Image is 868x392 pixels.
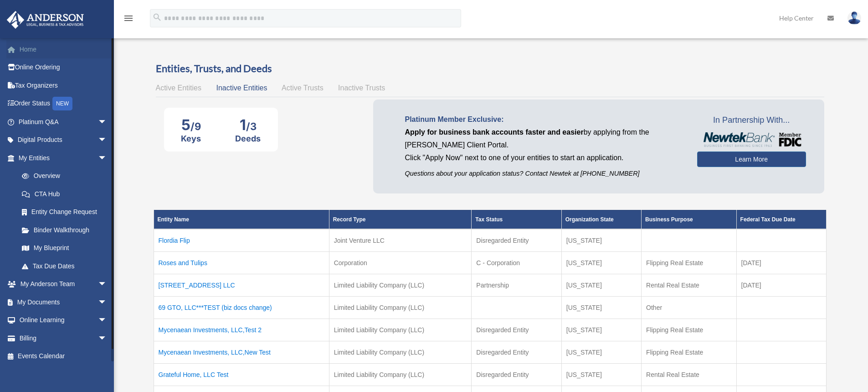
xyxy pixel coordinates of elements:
a: Tax Due Dates [13,257,116,275]
a: Overview [13,167,112,185]
a: CTA Hub [13,185,116,203]
td: Rental Real Estate [642,274,736,296]
a: My Blueprint [13,239,116,257]
span: Apply for business bank accounts faster and easier [405,128,584,136]
td: Flordia Flip [154,229,329,252]
a: menu [123,16,134,24]
span: arrow_drop_down [98,149,116,167]
p: by applying from the [PERSON_NAME] Client Portal. [405,126,683,152]
span: /9 [190,120,201,132]
div: Keys [181,134,201,143]
a: Online Ordering [6,58,121,77]
td: [US_STATE] [561,341,641,363]
span: arrow_drop_down [98,329,116,348]
td: [STREET_ADDRESS] LLC [154,274,329,296]
a: My Documentsarrow_drop_down [6,293,121,311]
td: Partnership [472,274,561,296]
td: Limited Liability Company (LLC) [329,296,472,319]
td: Flipping Real Estate [642,319,736,341]
a: Platinum Q&Aarrow_drop_down [6,113,121,131]
span: arrow_drop_down [98,113,116,131]
td: [US_STATE] [561,363,641,386]
img: User Pic [847,11,861,25]
td: 69 GTO, LLC***TEST (biz docs change) [154,296,329,319]
span: Active Entities [156,84,201,92]
td: Limited Liability Company (LLC) [329,341,472,363]
span: /3 [246,120,257,132]
div: Deeds [235,134,261,143]
span: Active Trusts [282,84,324,92]
h3: Entities, Trusts, and Deeds [156,62,824,76]
td: [US_STATE] [561,229,641,252]
p: Questions about your application status? Contact Newtek at [PHONE_NUMBER] [405,168,683,179]
td: Limited Liability Company (LLC) [329,363,472,386]
span: arrow_drop_down [98,311,116,330]
td: Joint Venture LLC [329,229,472,252]
td: Limited Liability Company (LLC) [329,274,472,296]
th: Record Type [329,210,472,229]
th: Organization State [561,210,641,229]
a: Binder Walkthrough [13,221,116,239]
td: [US_STATE] [561,274,641,296]
a: Entity Change Request [13,203,116,221]
i: menu [123,13,134,24]
td: Mycenaean Investments, LLC,New Test [154,341,329,363]
span: arrow_drop_down [98,275,116,294]
th: Tax Status [472,210,561,229]
th: Federal Tax Due Date [736,210,826,229]
div: 5 [181,116,201,134]
span: arrow_drop_down [98,293,116,312]
td: [DATE] [736,274,826,296]
td: [DATE] [736,251,826,274]
td: Flipping Real Estate [642,251,736,274]
img: NewtekBankLogoSM.png [702,132,801,147]
td: C - Corporation [472,251,561,274]
td: [US_STATE] [561,319,641,341]
td: [US_STATE] [561,296,641,319]
i: search [152,12,162,22]
td: Disregarded Entity [472,229,561,252]
th: Entity Name [154,210,329,229]
p: Platinum Member Exclusive: [405,113,683,126]
a: Order StatusNEW [6,94,121,113]
td: Disregarded Entity [472,341,561,363]
a: Digital Productsarrow_drop_down [6,131,121,149]
span: In Partnership With... [697,113,806,128]
td: Other [642,296,736,319]
span: Inactive Entities [216,84,267,92]
td: Mycenaean Investments, LLC,Test 2 [154,319,329,341]
th: Business Purpose [642,210,736,229]
span: Inactive Trusts [338,84,385,92]
a: My Entitiesarrow_drop_down [6,149,116,167]
a: My Anderson Teamarrow_drop_down [6,275,121,293]
td: Corporation [329,251,472,274]
span: arrow_drop_down [98,131,116,150]
p: Click "Apply Now" next to one of your entities to start an application. [405,152,683,164]
td: Limited Liability Company (LLC) [329,319,472,341]
td: Rental Real Estate [642,363,736,386]
td: Disregarded Entity [472,319,561,341]
a: Tax Organizers [6,76,121,94]
a: Billingarrow_drop_down [6,329,121,347]
td: Flipping Real Estate [642,341,736,363]
a: Online Learningarrow_drop_down [6,311,121,329]
div: 1 [235,116,261,134]
img: Anderson Advisors Platinum Portal [4,11,87,29]
td: Roses and Tulips [154,251,329,274]
td: Disregarded Entity [472,363,561,386]
a: Learn More [697,152,806,167]
a: Events Calendar [6,347,121,366]
td: Grateful Home, LLC Test [154,363,329,386]
div: NEW [52,97,72,110]
a: Home [6,40,121,58]
td: [US_STATE] [561,251,641,274]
